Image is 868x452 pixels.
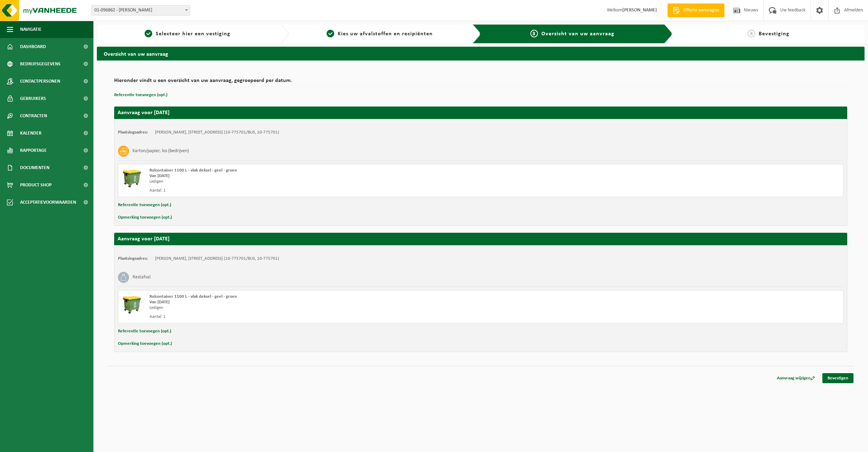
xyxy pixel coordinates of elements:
[149,294,237,299] span: Rolcontainer 1100 L - vlak deksel - geel - groen
[155,130,279,135] td: [PERSON_NAME], [STREET_ADDRESS] (10-775701/BUS, 10-775701)
[338,31,433,37] span: Kies uw afvalstoffen en recipiënten
[530,30,538,37] span: 3
[118,236,170,242] strong: Aanvraag voor [DATE]
[118,256,148,261] strong: Plaatsingsadres:
[20,142,47,159] span: Rapportage
[3,437,116,452] iframe: chat widget
[149,174,170,178] strong: Van [DATE]
[100,30,275,38] a: 1Selecteer hier een vestiging
[20,176,52,194] span: Product Shop
[20,21,42,38] span: Navigatie
[748,30,755,37] span: 4
[118,130,148,135] strong: Plaatsingsadres:
[149,314,509,320] div: Aantal: 1
[92,6,190,15] span: 01-096862 - DE ROO MATTHIAS - WAARDAMME
[149,168,237,173] span: Rolcontainer 1100 L - vlak deksel - geel - groen
[20,107,47,124] span: Contracten
[114,78,847,87] h2: Hieronder vindt u een overzicht van uw aanvraag, gegroepeerd per datum.
[667,3,724,17] a: Offerte aanvragen
[682,7,721,14] span: Offerte aanvragen
[133,146,189,157] h3: Karton/papier, los (bedrijven)
[327,30,334,37] span: 2
[20,73,60,90] span: Contactpersonen
[156,31,230,37] span: Selecteer hier een vestiging
[114,91,167,100] button: Referentie toevoegen (opt.)
[91,5,190,16] span: 01-096862 - DE ROO MATTHIAS - WAARDAMME
[20,38,46,55] span: Dashboard
[145,30,152,37] span: 1
[20,90,46,107] span: Gebruikers
[822,373,853,383] a: Bevestigen
[97,47,865,60] h2: Overzicht van uw aanvraag
[122,168,143,188] img: WB-1100-HPE-GN-50.png
[118,201,171,210] button: Referentie toevoegen (opt.)
[20,159,49,176] span: Documenten
[133,272,150,283] h3: Restafval
[149,179,509,184] div: Ledigen
[122,294,143,315] img: WB-1100-HPE-GN-50.png
[772,373,820,383] a: Aanvraag wijzigen
[149,300,170,304] strong: Van [DATE]
[20,55,61,73] span: Bedrijfsgegevens
[20,124,42,142] span: Kalender
[541,31,614,37] span: Overzicht van uw aanvraag
[118,213,172,222] button: Opmerking toevoegen (opt.)
[292,30,467,38] a: 2Kies uw afvalstoffen en recipiënten
[118,339,172,348] button: Opmerking toevoegen (opt.)
[149,188,509,193] div: Aantal: 1
[118,327,171,336] button: Referentie toevoegen (opt.)
[20,194,76,211] span: Acceptatievoorwaarden
[118,110,170,116] strong: Aanvraag voor [DATE]
[622,8,657,13] strong: [PERSON_NAME]
[149,305,509,311] div: Ledigen
[759,31,789,37] span: Bevestiging
[155,256,279,261] td: [PERSON_NAME], [STREET_ADDRESS] (10-775701/BUS, 10-775701)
